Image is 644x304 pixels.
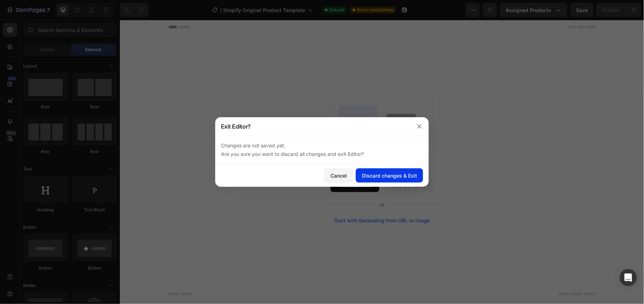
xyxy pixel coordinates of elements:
div: Start with Sections from sidebar [219,144,305,152]
div: Discard changes & Exit [362,172,417,179]
button: Add elements [264,158,314,172]
p: Changes are not saved yet. Are you sure you want to discard all changes and exit Editor? [221,141,423,158]
p: Exit Editor? [221,122,251,131]
button: Add sections [211,158,259,172]
button: Cancel [324,168,353,183]
button: Discard changes & Exit [356,168,423,183]
div: Start with Generating from URL or image [215,198,310,203]
div: Cancel [331,172,347,179]
div: Open Intercom Messenger [620,269,637,286]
